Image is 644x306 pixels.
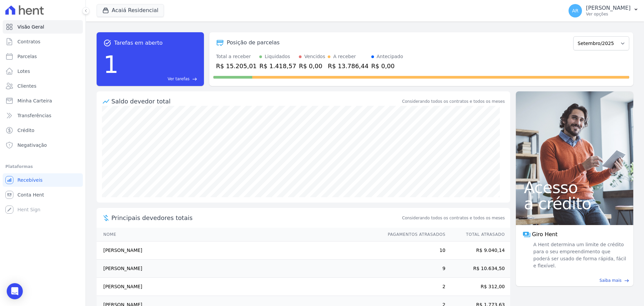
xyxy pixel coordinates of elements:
[402,215,505,221] span: Considerando todos os contratos e todos os meses
[192,77,197,82] span: east
[17,53,37,60] span: Parcelas
[103,47,119,82] div: 1
[532,230,557,238] span: Giro Hent
[3,50,83,63] a: Parcelas
[97,260,381,278] td: [PERSON_NAME]
[520,277,629,283] a: Saiba mais east
[333,53,356,60] div: A receber
[17,24,44,30] span: Visão Geral
[563,1,644,20] button: AR [PERSON_NAME] Ver opções
[3,64,83,78] a: Lotes
[377,53,403,60] div: Antecipado
[3,138,83,152] a: Negativação
[17,38,40,45] span: Contratos
[446,228,510,242] th: Total Atrasado
[121,76,197,82] a: Ver tarefas east
[3,94,83,107] a: Minha Carteira
[227,39,280,47] div: Posição de parcelas
[446,260,510,278] td: R$ 10.634,50
[97,228,381,242] th: Nome
[265,53,290,60] div: Liquidados
[524,179,625,195] span: Acesso
[3,188,83,202] a: Conta Hent
[446,242,510,260] td: R$ 9.040,14
[111,213,401,222] span: Principais devedores totais
[446,278,510,296] td: R$ 312,00
[259,61,296,71] div: R$ 1.418,57
[97,242,381,260] td: [PERSON_NAME]
[3,20,83,34] a: Visão Geral
[168,76,190,82] span: Ver tarefas
[17,142,47,148] span: Negativação
[586,11,631,17] p: Ver opções
[216,61,257,71] div: R$ 15.205,01
[381,242,446,260] td: 10
[402,98,505,104] div: Considerando todos os contratos e todos os meses
[103,39,111,47] span: task_alt
[17,97,52,104] span: Minha Carteira
[97,278,381,296] td: [PERSON_NAME]
[371,61,403,71] div: R$ 0,00
[3,173,83,187] a: Recebíveis
[624,278,629,283] span: east
[5,163,80,171] div: Plataformas
[216,53,257,60] div: Total a receber
[111,97,401,106] div: Saldo devedor total
[304,53,325,60] div: Vencidos
[381,228,446,242] th: Pagamentos Atrasados
[328,61,368,71] div: R$ 13.786,44
[17,112,51,119] span: Transferências
[599,277,622,283] span: Saiba mais
[586,5,631,11] p: [PERSON_NAME]
[532,241,627,269] span: A Hent determina um limite de crédito para o seu empreendimento que poderá ser usado de forma ráp...
[17,191,44,198] span: Conta Hent
[114,39,163,47] span: Tarefas em aberto
[7,283,23,299] div: Open Intercom Messenger
[3,79,83,93] a: Clientes
[97,4,164,17] button: Acaiá Residencial
[17,83,36,89] span: Clientes
[381,278,446,296] td: 2
[3,109,83,122] a: Transferências
[17,127,35,134] span: Crédito
[17,177,43,183] span: Recebíveis
[524,195,625,212] span: a crédito
[299,61,325,71] div: R$ 0,00
[3,35,83,48] a: Contratos
[17,68,30,75] span: Lotes
[572,8,578,13] span: AR
[381,260,446,278] td: 9
[3,124,83,137] a: Crédito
